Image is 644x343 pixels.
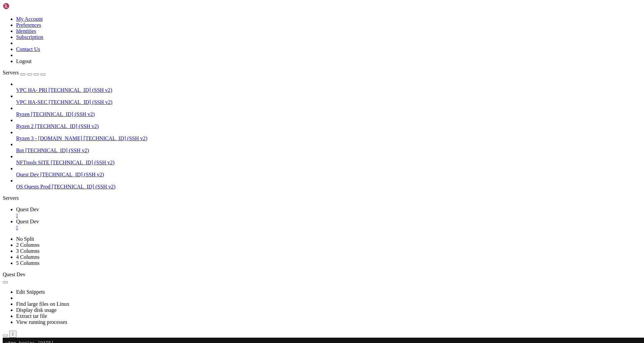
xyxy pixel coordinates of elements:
a: 5 Columns [16,260,40,266]
li: Ryzen 3 - [DOMAIN_NAME] [TECHNICAL_ID] (SSH v2) [16,129,641,141]
a: Subscription [16,34,43,40]
x-row: 2. It had a weak password [3,209,557,215]
x-row: * Support: [URL][DOMAIN_NAME] [3,25,557,31]
x-row: | |- Total failed: 9 [3,125,557,131]
a: Edit Snippets [16,289,45,295]
span: myuser [11,125,27,131]
x-row: [DATE] 10:26:44 - session opened for user myuser(uid=1000) by root(uid=0) [3,136,557,142]
a: Quest Dev [16,219,641,231]
a: Quest Dev [16,207,641,219]
x-row: - [3,187,557,192]
span: ● [3,14,5,19]
a: No Split [16,236,34,242]
span: ⎿ [DATE] 11:15:11 vps3136093 sshd[40745]: Invalid user myuser from [TECHNICAL_ID] [3,19,225,25]
x-row: |- Filter [3,114,557,120]
x-row: Did you create this account, or might someone else with root access have created it? [3,231,557,237]
span: Bash(journalctl | grep "myuser" | head -5) [8,14,121,19]
x-row: - [3,175,557,181]
x-row: - [3,159,557,165]
span: Quest Dev [16,207,39,212]
x-row: * Documentation: [URL][DOMAIN_NAME] [3,14,557,19]
li: VPC HA- PRI [TECHNICAL_ID] (SSH v2) [16,81,641,93]
div: Servers [3,195,641,201]
span: [TECHNICAL_ID] (SSH v2) [31,111,95,117]
span: created on [DATE] around 10:26-10:27 UTC by root: [56,125,188,131]
x-row: |- Currently banned: 6 [3,142,557,148]
li: OS Quests Prod [TECHNICAL_ID] (SSH v2) [16,178,641,190]
x-row: 1. You (or someone with root access) created this account on [DATE] [3,204,557,209]
div:  [12,332,14,337]
span: This means: [8,198,38,203]
li: NFTtools SITE [TECHNICAL_ID] (SSH v2) [16,154,641,166]
div: (19, 28) [56,159,59,165]
li: Ryzen [TECHNICAL_ID] (SSH v2) [16,105,641,117]
span: [DATE] 12:27 - Second attacker login ([TECHNICAL_ID]) [5,181,148,186]
a: Preferences [16,22,41,28]
span: NFTtools SITE [16,160,49,165]
a: 2 Columns [16,242,40,248]
span: Ryzen 3 - [DOMAIN_NAME] [16,135,82,141]
span: Found it! [8,114,32,120]
a: Servers [3,70,46,75]
x-row: * sese /etc/netplan/sample-netplan.txt for a sample config [3,70,557,75]
x-row: - [3,181,557,187]
span: Servers [3,70,19,75]
a: View running processes [16,319,67,325]
x-row: `- Banned IP list: [TECHNICAL_ID] [TECHNICAL_ID] [TECHNICAL_ID] [TECHNICAL_ID] [TECHNICAL_ID] [TE... [3,153,557,159]
span: ● [3,81,5,86]
x-row: |- Total banned: 10 [3,148,557,153]
x-row: [DATE] 10:27:26 - session opened for user myuser(uid=1000) by root(uid=0) [3,142,557,148]
li: Bot [TECHNICAL_ID] (SSH v2) [16,141,641,154]
a: Ryzen 3 - [DOMAIN_NAME] [TECHNICAL_ID] (SSH v2) [16,135,641,141]
a: Identities [16,28,36,34]
x-row: Retype new password: [3,92,557,98]
a: Extract tar file [16,313,47,319]
a:  [16,213,641,219]
span: Bash(journalctl | grep -E "myuser" | grep -E "Accepted|password for myuser|session opened" | head... [8,81,282,86]
span: … +2 lines (ctrl+o to expand) [16,36,94,42]
span: Quest Dev [16,172,39,177]
a: NFTtools SITE [TECHNICAL_ID] (SSH v2) [16,160,641,166]
span: … +7 lines (ctrl+o to expand) [16,70,94,75]
a: 3 Columns [16,248,40,254]
li: Quest Dev [TECHNICAL_ID] (SSH v2) [16,166,641,178]
span: [TECHNICAL_ID] (SSH v2) [35,123,99,129]
span: [TECHNICAL_ID] (SSH v2) [25,148,89,153]
x-row: Welcome to Ubuntu 24.04.2 LTS (GNU/Linux 6.8.0-63-generic x86_64) [3,3,557,8]
x-row: 4. Once created, they kept trying until they cracked it [DATE] [3,220,557,226]
x-row: passwd: password updated successfully [3,98,557,103]
x-row: [DATE] 11:15:14 vps3136093 sshd[40745]: Failed password for invalid user myuser from [TECHNICAL_I... [3,25,557,31]
a: Logout [16,58,32,64]
span: [DATE] 10:26 - Account created by root (UID 1000) [5,164,137,170]
x-row: - [3,170,557,176]
span: ─────────────────────────────────────────────────────────────────────────────────────────────────... [3,253,529,259]
x-row: [DATE] 11:15:14 vps3136093 sshd[40745]: Connection closed by invalid user myuser [TECHNICAL_ID] [... [3,31,557,36]
span: Quest Dev [3,272,25,277]
span: [TECHNICAL_ID] (SSH v2) [40,172,104,177]
x-row: `- Actions [3,136,557,142]
a: Ryzen 2 [TECHNICAL_ID] (SSH v2) [16,123,641,129]
span: … +7 lines (ctrl+o to expand) [16,103,94,108]
a: OS Quests Prod [TECHNICAL_ID] (SSH v2) [16,184,641,190]
x-row: This system has been minimized by removing packages and content that are [3,36,557,42]
x-row: * Management: [URL][DOMAIN_NAME] [3,19,557,25]
span: ─────────────────────────────────────────────────────────────────────────────────────────────────... [3,242,529,248]
x-row: [DATE] 15:21:05 vps3136093 sshd[119553]: Failed password for invalid user myuser from [TECHNICAL_... [3,64,557,70]
span: VPC HA- PRI [16,87,47,93]
span: [TECHNICAL_ID] (SSH v2) [84,135,147,141]
span: ● [3,114,5,120]
li: VPC HA-SEC [TECHNICAL_ID] (SSH v2) [16,93,641,105]
span: Timeline: [8,153,32,159]
x-row: | `- Journal matches: _SYSTEMD_UNIT=sshd.service + _COMM=sshd [3,131,557,136]
a: VPC HA- PRI [TECHNICAL_ID] (SSH v2) [16,87,641,93]
x-row: not required on a system that users do not log into. [3,42,557,47]
span: ⎿ [DATE] 11:15:14 vps3136093 sshd[40745]: Failed password for invalid user myuser from [TECHNICAL... [3,53,292,58]
span: [TECHNICAL_ID] (SSH v2) [49,99,112,105]
a: VPC HA-SEC [TECHNICAL_ID] (SSH v2) [16,99,641,105]
a: Bot [TECHNICAL_ID] (SSH v2) [16,148,641,154]
x-row: New password: [3,86,557,92]
span: VPC HA-SEC [16,99,47,105]
a: Contact Us [16,46,40,52]
a:  [16,225,641,231]
x-row: root@vps3136093:~# passwd root [3,81,557,87]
